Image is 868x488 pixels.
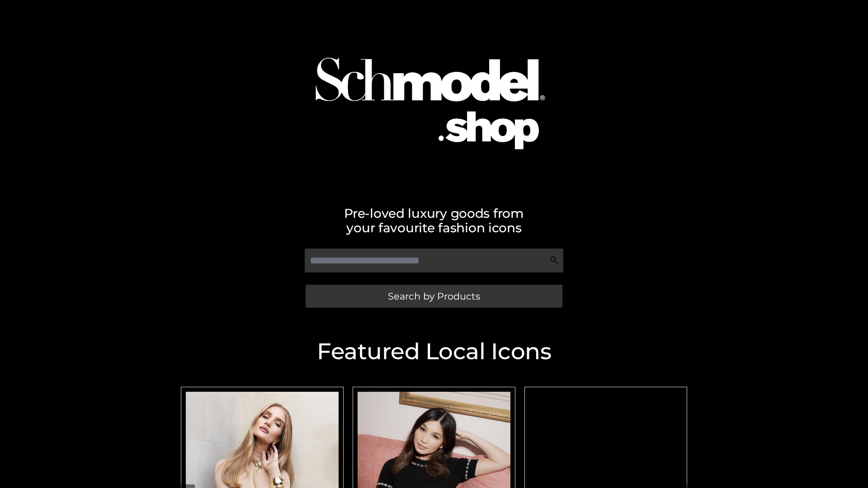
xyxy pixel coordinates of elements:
[306,285,562,308] a: Search by Products
[550,256,559,265] img: Search Icon
[388,291,480,301] span: Search by Products
[176,206,692,235] h2: Pre-loved luxury goods from your favourite fashion icons
[176,340,692,363] h2: Featured Local Icons​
